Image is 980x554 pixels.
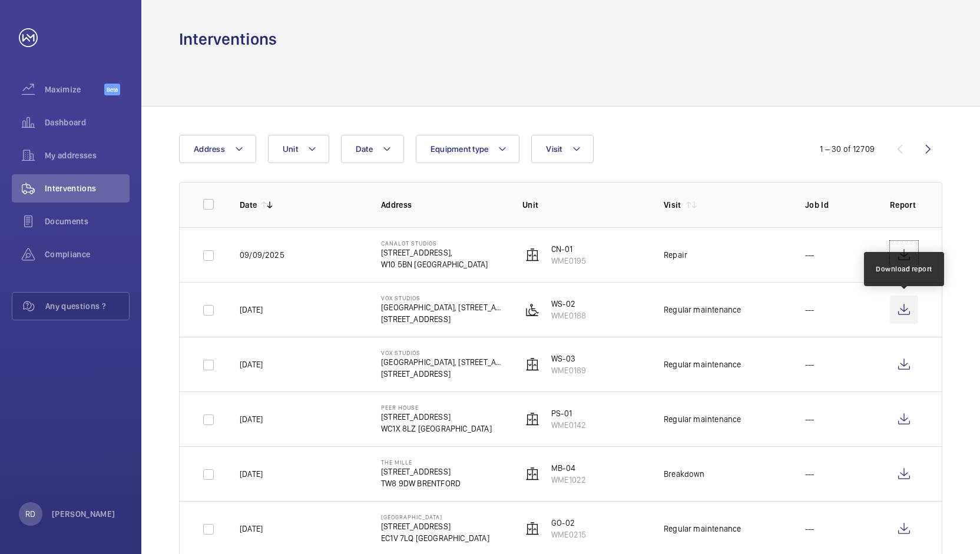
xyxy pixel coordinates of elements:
[664,249,687,261] div: Repair
[179,28,277,50] h1: Interventions
[805,249,815,261] p: ---
[45,300,129,312] span: Any questions ?
[820,143,875,155] div: 1 – 30 of 12709
[45,215,130,227] span: Documents
[381,199,504,211] p: Address
[52,508,115,520] p: [PERSON_NAME]
[664,359,741,370] div: Regular maintenance
[805,468,815,480] p: ---
[240,304,263,316] p: [DATE]
[268,135,329,163] button: Unit
[551,353,586,364] p: WS-03
[179,135,256,163] button: Address
[45,183,130,194] span: Interventions
[381,520,489,532] p: [STREET_ADDRESS]
[805,199,871,211] p: Job Id
[551,529,586,540] p: WME0215
[283,144,298,154] span: Unit
[381,301,504,313] p: [GEOGRAPHIC_DATA], [STREET_ADDRESS]
[551,517,586,529] p: GO-02
[890,199,918,211] p: Report
[551,419,586,431] p: WME0142
[194,144,225,154] span: Address
[551,298,586,310] p: WS-02
[381,247,488,258] p: [STREET_ADDRESS],
[525,412,539,426] img: elevator.svg
[525,248,539,262] img: elevator.svg
[381,459,461,466] p: The Mille
[551,243,586,255] p: CN-01
[381,411,492,423] p: [STREET_ADDRESS]
[381,423,492,434] p: WC1X 8LZ [GEOGRAPHIC_DATA]
[876,264,932,274] div: Download report
[551,407,586,419] p: PS-01
[381,404,492,411] p: Peer House
[805,359,815,370] p: ---
[240,199,257,211] p: Date
[525,522,539,536] img: elevator.svg
[551,310,586,321] p: WME0188
[104,84,120,95] span: Beta
[25,508,35,520] p: RD
[551,462,586,474] p: MB-04
[45,248,130,260] span: Compliance
[240,359,263,370] p: [DATE]
[381,356,504,368] p: [GEOGRAPHIC_DATA], [STREET_ADDRESS]
[381,313,504,325] p: [STREET_ADDRESS]
[664,304,741,316] div: Regular maintenance
[416,135,520,163] button: Equipment type
[805,304,815,316] p: ---
[381,240,488,247] p: Canalot Studios
[381,532,489,544] p: EC1V 7LQ [GEOGRAPHIC_DATA]
[240,523,263,535] p: [DATE]
[664,523,741,535] div: Regular maintenance
[531,135,593,163] button: Visit
[341,135,404,163] button: Date
[664,468,705,480] div: Breakdown
[45,117,130,128] span: Dashboard
[546,144,562,154] span: Visit
[240,413,263,425] p: [DATE]
[551,474,586,486] p: WME1022
[551,364,586,376] p: WME0189
[240,249,284,261] p: 09/09/2025
[45,150,130,161] span: My addresses
[805,413,815,425] p: ---
[525,467,539,481] img: elevator.svg
[551,255,586,267] p: WME0195
[381,294,504,301] p: Vox Studios
[805,523,815,535] p: ---
[381,258,488,270] p: W10 5BN [GEOGRAPHIC_DATA]
[381,466,461,477] p: [STREET_ADDRESS]
[664,199,681,211] p: Visit
[381,477,461,489] p: TW8 9DW BRENTFORD
[381,349,504,356] p: Vox Studios
[356,144,373,154] span: Date
[431,144,489,154] span: Equipment type
[45,84,104,95] span: Maximize
[664,413,741,425] div: Regular maintenance
[381,513,489,520] p: [GEOGRAPHIC_DATA]
[525,303,539,317] img: platform_lift.svg
[525,357,539,371] img: elevator.svg
[522,199,645,211] p: Unit
[381,368,504,380] p: [STREET_ADDRESS]
[240,468,263,480] p: [DATE]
